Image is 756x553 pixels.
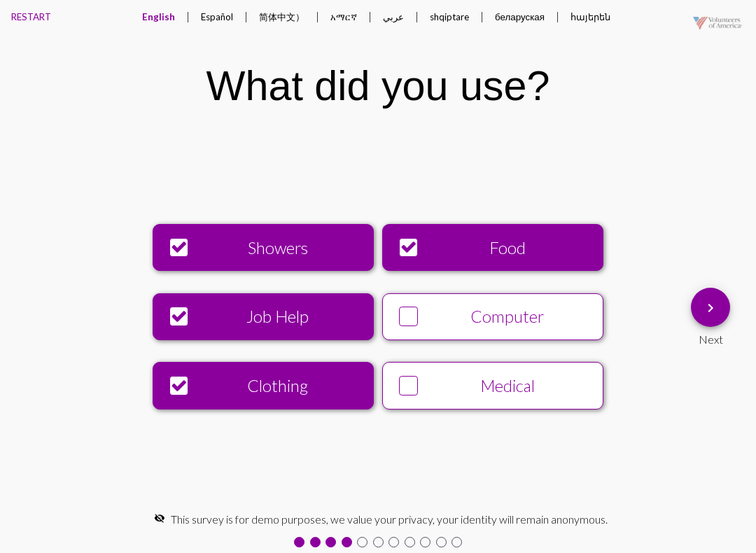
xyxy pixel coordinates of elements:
div: Job Help [193,307,362,326]
div: Next [691,327,730,346]
button: Computer [382,293,603,340]
div: Food [423,238,591,258]
button: Medical [382,362,603,409]
button: Showers [153,224,374,271]
button: Job Help [153,293,374,340]
mat-icon: visibility_off [154,512,165,524]
span: This survey is for demo purposes, we value your privacy, your identity will remain anonymous. [171,512,608,526]
div: Clothing [193,376,362,395]
div: Medical [423,376,591,395]
div: Showers [193,238,362,258]
div: Computer [423,307,591,326]
button: Next Question [691,288,730,327]
button: Food [382,224,603,271]
mat-icon: Next Question [702,300,719,316]
div: What did you use? [206,62,550,110]
img: VOAmerica-1920-logo-pos-alpha-20210513.png [682,3,752,43]
button: Clothing [153,362,374,409]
